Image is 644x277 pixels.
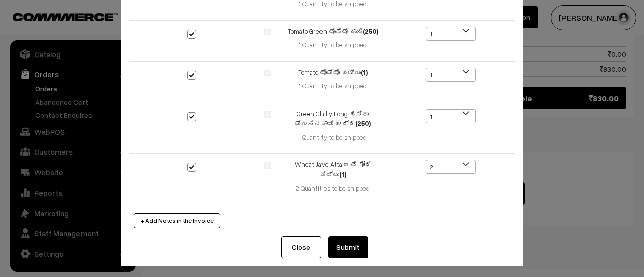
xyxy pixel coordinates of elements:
[264,162,271,168] img: product.jpg
[339,170,346,178] strong: (1)
[134,213,220,228] button: + Add Notes in the Invoice
[286,27,380,37] div: Tomato Green ಟೊಮೆಟೊ ಕಾಯಿ
[286,160,380,179] div: Wheat Jave Atta ಜವೆ ಗೋಧಿ ಹಿಟ್ಟು
[426,68,476,82] span: 1
[264,29,271,35] img: product.jpg
[426,68,475,82] span: 1
[328,236,368,258] button: Submit
[264,111,271,118] img: product.jpg
[426,27,475,41] span: 1
[426,109,476,123] span: 1
[426,27,476,41] span: 1
[363,27,378,35] strong: (250)
[426,160,475,174] span: 2
[286,183,380,194] div: 2 Quantities to be shipped
[286,81,380,91] div: 1 Quantity to be shipped
[286,40,380,50] div: 1 Quantity to be shipped
[361,68,368,76] strong: (1)
[286,68,380,78] div: Tomato ಟೊಮೆಟೊ ಹಣ್ಣು
[426,160,476,174] span: 2
[355,119,371,127] strong: (250)
[281,236,321,258] button: Close
[286,109,380,129] div: Green Chilly Long ಹಸಿರು ಮೆಣಸಿನಕಾಯಿ ಉದ್ದ
[264,70,271,76] img: product.jpg
[426,110,475,124] span: 1
[286,133,380,143] div: 1 Quantity to be shipped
